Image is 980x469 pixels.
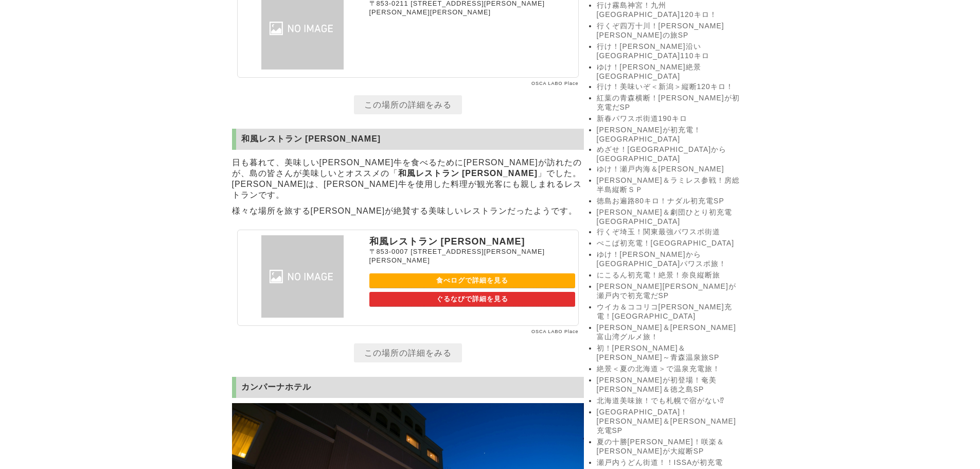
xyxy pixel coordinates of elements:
[597,323,741,342] a: [PERSON_NAME]＆[PERSON_NAME]富山湾グルメ旅！
[369,292,575,307] a: ぐるなびで詳細を見る
[597,228,741,237] a: 行くぞ埼玉！関東最強パワスポ街道
[597,197,741,206] a: 徳島お遍路80キロ！ナダル初充電SP
[597,42,741,61] a: 行け！[PERSON_NAME]沿い[GEOGRAPHIC_DATA]110キロ
[597,271,741,280] a: にこるん初充電！絶景！奈良縦断旅
[597,1,741,20] a: 行け霧島神宮！九州[GEOGRAPHIC_DATA]120キロ！
[597,63,741,80] a: ゆけ！[PERSON_NAME]絶景[GEOGRAPHIC_DATA]
[597,176,741,195] a: [PERSON_NAME]＆ラミレス参戦！房総半島縦断ＳＰ
[597,165,741,174] a: ゆけ！瀬戸内海＆[PERSON_NAME]
[232,155,584,203] p: 日も暮れて、美味しい[PERSON_NAME]牛を食べるために[PERSON_NAME]が訪れたのが、島の皆さんが美味しいとオススメの「 」でした。 [PERSON_NAME]は、[PERSON...
[369,235,575,248] p: 和風レストラン [PERSON_NAME]
[369,273,575,288] a: 食べログで詳細を見る
[597,408,741,436] a: [GEOGRAPHIC_DATA]！[PERSON_NAME]＆[PERSON_NAME]充電SP
[369,248,408,255] span: 〒853-0007
[232,377,584,398] h2: カンパーナホテル
[232,129,584,150] h2: 和風レストラン [PERSON_NAME]
[241,235,364,318] img: 和風レストラン 望月
[531,329,579,334] a: OSCA LABO Place
[597,82,741,92] a: 行け！美味いぞ＜新潟＞縦断120キロ！
[354,95,462,114] a: この場所の詳細をみる
[597,126,741,143] a: [PERSON_NAME]が初充電！[GEOGRAPHIC_DATA]
[398,169,538,178] strong: 和風レストラン [PERSON_NAME]
[597,344,741,362] a: 初！[PERSON_NAME]＆[PERSON_NAME]～青森温泉旅SP
[354,343,462,362] a: この場所の詳細をみる
[597,239,741,248] a: ぺこぱ初充電！[GEOGRAPHIC_DATA]
[232,203,584,219] p: 様々な場所を旅する[PERSON_NAME]が絶賛する美味しいレストランだったようです。
[597,458,741,467] a: 瀬戸内うどん街道！！ISSAが初充電
[597,208,741,225] a: [PERSON_NAME]＆劇団ひとり初充電[GEOGRAPHIC_DATA]
[597,94,741,112] a: 紅葉の青森横断！[PERSON_NAME]が初充電だSP
[369,248,545,264] span: [STREET_ADDRESS][PERSON_NAME][PERSON_NAME]
[597,364,741,374] a: 絶景＜夏の北海道＞で温泉充電旅！
[597,250,741,269] a: ゆけ！[PERSON_NAME]から[GEOGRAPHIC_DATA]パワスポ旅！
[597,114,741,124] a: 新春パワスポ街道190キロ
[597,438,741,456] a: 夏の十勝[PERSON_NAME]！咲楽＆[PERSON_NAME]が大縦断SP
[597,303,741,321] a: ウイカ＆ココリコ[PERSON_NAME]充電！[GEOGRAPHIC_DATA]
[597,145,741,163] a: めざせ！[GEOGRAPHIC_DATA]から[GEOGRAPHIC_DATA]
[597,396,741,406] a: 北海道美味旅！でも札幌で宿がない⁉
[597,22,741,40] a: 行くぞ四万十川！[PERSON_NAME][PERSON_NAME]の旅SP
[597,376,741,394] a: [PERSON_NAME]が初登場！奄美[PERSON_NAME]＆徳之島SP
[531,81,579,86] a: OSCA LABO Place
[597,282,741,301] a: [PERSON_NAME][PERSON_NAME]が瀬戸内で初充電だSP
